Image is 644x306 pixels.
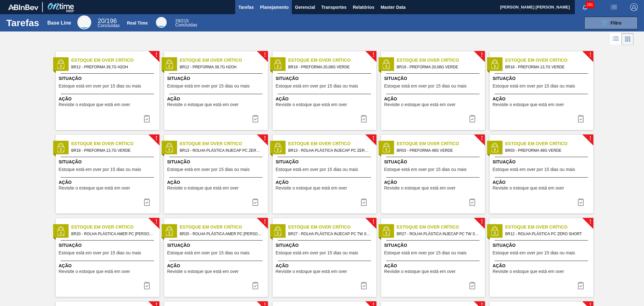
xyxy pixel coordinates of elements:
[273,143,282,152] img: status
[260,3,289,11] span: Planejamento
[493,242,592,249] span: Situação
[397,230,480,237] span: BR27 - ROLHA PLÁSTICA INJECAP PC TW SHORT
[589,136,591,141] span: !
[397,57,485,64] span: Estoque em Over Crítico
[356,112,371,125] div: Completar tarefa: 30173990
[252,282,259,289] img: icon-task complete
[384,159,483,165] span: Situação
[577,115,585,122] img: icon-task complete
[481,219,483,224] span: !
[465,112,480,125] div: Completar tarefa: 30173990
[175,18,180,23] span: 29
[180,230,263,237] span: BR20 - ROLHA PLÁSTICA AMER PC SHORT
[71,57,159,64] span: Estoque em Over Crítico
[573,279,588,292] button: icon-task complete
[356,196,371,208] div: Completar tarefa: 30174006
[180,57,268,64] span: Estoque em Over Crítico
[71,64,154,71] span: BR12 - PREFORMA 39,7G H2OH
[397,147,480,154] span: BR03 - PREFORMA 48G VERDE
[493,269,564,274] span: Revisite o estoque que está em over
[288,224,376,230] span: Estoque em Over Crítico
[589,219,591,224] span: !
[584,17,638,29] button: Filtro
[465,279,480,292] div: Completar tarefa: 30174062
[127,20,148,25] div: Real Time
[248,112,263,125] button: icon-task complete
[356,279,371,292] button: icon-task complete
[59,242,158,249] span: Situação
[490,59,499,69] img: status
[493,159,592,165] span: Situação
[167,251,250,255] span: Estoque está em over por 15 dias ou mais
[167,269,239,274] span: Revisite o estoque que está em over
[493,96,592,102] span: Ação
[288,147,371,154] span: BR13 - ROLHA PLÁSTICA INJECAP PC ZERO SHORT
[360,115,368,122] img: icon-task complete
[143,282,151,289] img: icon-task complete
[356,196,371,208] button: icon-task complete
[630,3,638,11] img: Logout
[56,59,65,69] img: status
[167,186,239,190] span: Revisite o estoque que está em over
[573,279,588,292] div: Completar tarefa: 30174065
[384,167,467,172] span: Estoque está em over por 15 dias ou mais
[6,19,39,26] h1: Tarefas
[276,84,358,88] span: Estoque está em over por 15 dias ou mais
[276,159,375,165] span: Situação
[372,219,374,224] span: !
[276,167,358,172] span: Estoque está em over por 15 dias ou mais
[248,279,263,292] div: Completar tarefa: 30174039
[273,226,282,236] img: status
[372,136,374,141] span: !
[276,263,375,269] span: Ação
[360,198,368,206] img: icon-task complete
[384,186,456,190] span: Revisite o estoque que está em over
[469,115,476,122] img: icon-task complete
[505,147,588,154] span: BR03 - PREFORMA 48G VERDE
[465,196,480,208] button: icon-task complete
[505,64,588,71] span: BR18 - PREFORMA 13,7G VERDE
[8,4,38,10] img: TNhmsLtSVTkK8tSr43FrP2fwEKptu5GPRR3wAAAABJRU5ErkJggg==
[490,143,499,152] img: status
[59,102,130,107] span: Revisite o estoque que está em over
[573,196,588,208] div: Completar tarefa: 30174014
[573,196,588,208] button: icon-task complete
[611,20,622,25] span: Filtro
[71,147,154,154] span: BR18 - PREFORMA 13,7G VERDE
[288,57,376,64] span: Estoque em Over Crítico
[384,179,483,186] span: Ação
[71,140,159,147] span: Estoque em Over Crítico
[493,263,592,269] span: Ação
[97,17,117,24] span: / 196
[167,263,266,269] span: Ação
[167,96,266,102] span: Ação
[589,53,591,57] span: !
[384,263,483,269] span: Ação
[384,251,467,255] span: Estoque está em over por 15 dias ou mais
[167,102,239,107] span: Revisite o estoque que está em over
[397,224,485,230] span: Estoque em Over Crítico
[493,167,575,172] span: Estoque está em over por 15 dias ou mais
[167,75,266,82] span: Situação
[372,53,374,57] span: !
[167,159,266,165] span: Situação
[493,84,575,88] span: Estoque está em over por 15 dias ou mais
[143,198,151,206] img: icon-task complete
[493,75,592,82] span: Situação
[175,19,197,27] div: Real Time
[180,140,268,147] span: Estoque em Over Crítico
[56,143,65,152] img: status
[248,196,263,208] button: icon-task complete
[180,147,263,154] span: BR13 - ROLHA PLÁSTICA INJECAP PC ZERO SHORT
[139,279,154,292] button: icon-task complete
[59,75,158,82] span: Situação
[139,196,154,208] div: Completar tarefa: 30174005
[575,3,595,12] button: Notificações
[381,59,391,69] img: status
[360,282,368,289] img: icon-task complete
[139,112,154,125] div: Completar tarefa: 30173989
[59,167,141,172] span: Estoque está em over por 15 dias ou mais
[295,3,315,11] span: Gerencial
[59,179,158,186] span: Ação
[264,219,266,224] span: !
